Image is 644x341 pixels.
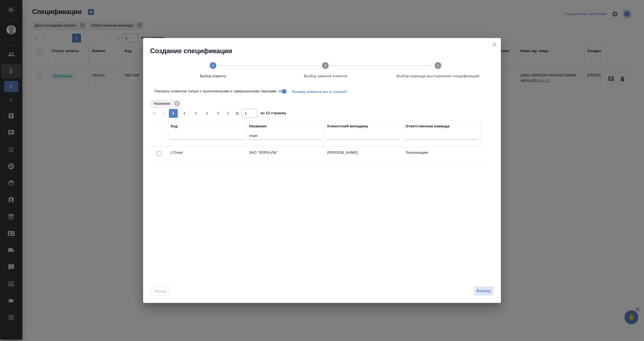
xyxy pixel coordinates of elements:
[159,73,267,79] span: Выбор клиента
[150,99,181,108] div: Название
[406,123,449,129] div: Ответственная команда
[292,89,352,94] span: Почему клиента нет в списке?
[327,123,368,129] div: Клиентский менеджер
[191,109,200,118] button: 3
[261,110,286,118] span: из 12 страниц
[191,111,200,116] span: 3
[477,288,491,294] span: Вперед
[490,40,499,49] button: close
[202,109,211,118] button: 4
[249,150,322,155] p: ЗАО "ЛОРЕАЛЬ"
[180,111,189,116] span: 2
[214,109,222,118] button: 5
[437,63,439,67] text: 3
[171,123,177,129] div: Код
[249,123,266,129] div: Название
[271,73,379,79] span: Выбор заказов клиента
[474,286,494,296] button: Вперед
[384,73,492,79] span: Выбор периода выставления спецификаций
[202,111,211,116] span: 4
[180,109,189,118] button: 2
[154,88,276,94] span: Показать клиентов только с выполненными и завершенными заказами
[168,147,246,167] td: L’Oreal
[154,101,172,106] p: Название
[150,46,501,55] h2: Создание спецификации
[403,147,481,167] td: Локализация
[325,147,403,167] td: [PERSON_NAME]
[214,111,222,116] span: 5
[325,63,326,67] text: 2
[212,63,214,67] text: 1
